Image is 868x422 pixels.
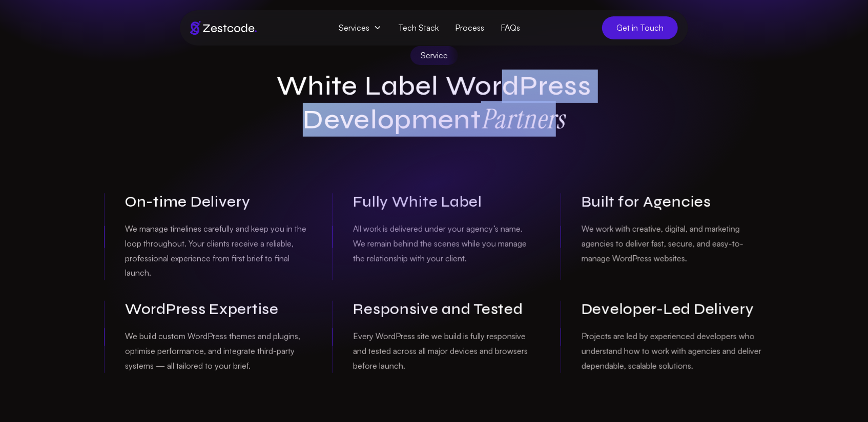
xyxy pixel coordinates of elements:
[492,18,528,37] a: FAQs
[125,329,307,373] p: We build custom WordPress themes and plugins, optimise performance, and integrate third-party sys...
[353,193,535,211] h3: Fully White Label
[390,18,447,37] a: Tech Stack
[481,101,565,136] strong: Partners
[582,221,764,265] p: We work with creative, digital, and marketing agencies to deliver fast, secure, and easy-to-manag...
[125,301,307,319] h3: WordPress Expertise
[410,46,458,65] div: Service
[190,21,257,35] img: Brand logo of zestcode digital
[353,221,535,265] p: All work is delivered under your agency’s name. We remain behind the scenes while you manage the ...
[447,18,492,37] a: Process
[582,301,764,319] h3: Developer-Led Delivery
[330,18,390,37] span: Services
[582,193,764,211] h3: Built for Agencies
[353,329,535,373] p: Every WordPress site we build is fully responsive and tested across all major devices and browser...
[602,16,678,39] a: Get in Touch
[237,70,631,137] h1: White Label WordPress Development
[353,301,535,319] h3: Responsive and Tested
[125,221,307,280] p: We manage timelines carefully and keep you in the loop throughout. Your clients receive a reliabl...
[582,329,764,373] p: Projects are led by experienced developers who understand how to work with agencies and deliver d...
[125,193,307,211] h3: On-time Delivery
